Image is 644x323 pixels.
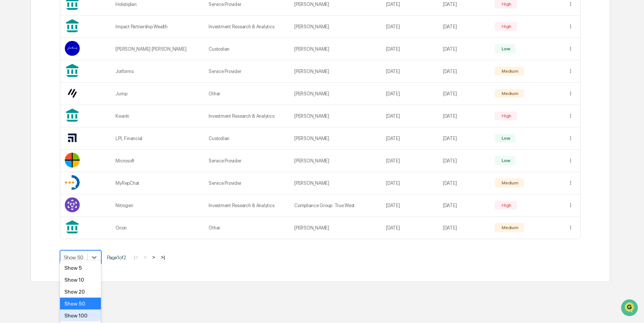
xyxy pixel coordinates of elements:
td: [DATE] [438,194,490,217]
td: Investment Research & Analytics [204,194,290,217]
div: Impact Partnership Wealth [115,24,200,29]
button: |< [132,254,140,260]
div: We're available if you need us! [25,64,94,70]
a: Powered byPylon [53,126,90,132]
button: < [142,254,149,260]
td: Service Provider [204,172,290,194]
iframe: Open customer support [620,298,640,319]
div: Holistiplan [115,1,200,7]
td: [DATE] [438,150,490,172]
td: [DATE] [381,150,438,172]
td: [DATE] [381,60,438,83]
div: Nitrogen [115,203,200,208]
img: Vendor Logo [65,130,80,145]
td: [DATE] [381,105,438,127]
div: Orion [115,225,200,231]
div: Show 10 [60,274,101,286]
td: Investment Research & Analytics [204,16,290,38]
td: Compliance Group: True West [290,194,381,217]
p: How can we help? [7,16,136,28]
a: 🗄️Attestations [51,91,95,104]
td: [PERSON_NAME] [290,127,381,150]
div: High [500,1,511,7]
td: [DATE] [438,172,490,194]
div: High [500,24,511,29]
td: [PERSON_NAME] [290,38,381,60]
td: [PERSON_NAME] [290,83,381,105]
td: [PERSON_NAME] [290,217,381,239]
div: Show 20 [60,286,101,298]
div: Start new chat [25,57,122,64]
td: [DATE] [381,16,438,38]
span: Data Lookup [15,108,47,115]
td: [DATE] [438,105,490,127]
img: Vendor Logo [65,41,80,56]
td: [DATE] [438,60,490,83]
span: Page 1 of 2 [107,254,126,260]
td: [DATE] [438,38,490,60]
div: Medium [500,91,518,96]
div: Jotforms [115,69,200,74]
div: Show 50 [60,298,101,310]
td: [DATE] [381,194,438,217]
div: Show 100 [60,310,101,322]
img: Vendor Logo [65,153,80,168]
span: Preclearance [15,94,48,101]
td: [DATE] [438,16,490,38]
div: Low [500,136,510,141]
div: 🔎 [7,109,13,115]
button: >| [159,254,167,260]
td: Custodian [204,38,290,60]
td: [DATE] [438,83,490,105]
div: [PERSON_NAME] [PERSON_NAME] [115,46,200,52]
div: Show 5 [60,262,101,274]
td: [PERSON_NAME] [290,172,381,194]
td: Service Provider [204,150,290,172]
td: [DATE] [438,127,490,150]
td: [PERSON_NAME] [290,150,381,172]
div: Jump [115,91,200,96]
button: Start new chat [127,59,136,68]
td: Other [204,83,290,105]
td: Other [204,217,290,239]
div: Medium [500,225,518,230]
div: Medium [500,69,518,74]
td: [DATE] [381,83,438,105]
img: Vendor Logo [65,175,80,190]
img: 1746055101610-c473b297-6a78-478c-a979-82029cc54cd1 [7,57,21,70]
td: Custodian [204,127,290,150]
td: Investment Research & Analytics [204,105,290,127]
td: [PERSON_NAME] [290,60,381,83]
div: MyRepChat [115,180,200,186]
img: Vendor Logo [65,197,80,212]
td: Service Provider [204,60,290,83]
td: [PERSON_NAME] [290,16,381,38]
div: Low [500,46,510,51]
a: 🔎Data Lookup [4,105,50,118]
span: Attestations [61,94,92,101]
td: [DATE] [381,127,438,150]
span: Pylon [74,126,90,132]
div: High [500,203,511,208]
td: [DATE] [438,217,490,239]
div: High [500,113,511,118]
td: [DATE] [381,172,438,194]
td: [PERSON_NAME] [290,105,381,127]
div: Microsoft [115,158,200,164]
div: Low [500,158,510,163]
img: Vendor Logo [65,86,80,101]
a: 🖐️Preclearance [4,91,51,104]
div: Medium [500,180,518,186]
div: LPL Financial [115,136,200,141]
td: [DATE] [381,38,438,60]
div: 🖐️ [7,95,13,101]
button: > [150,254,158,260]
div: Kwanti [115,113,200,119]
div: 🗄️ [54,95,60,101]
td: [DATE] [381,217,438,239]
